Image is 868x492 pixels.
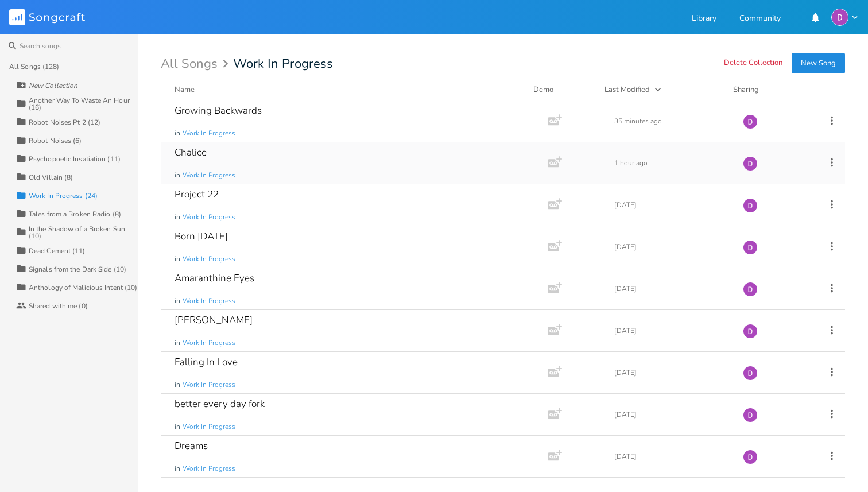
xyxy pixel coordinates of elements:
[183,129,235,138] span: Work In Progress
[29,247,86,254] div: Dead Cement (11)
[614,411,729,418] div: [DATE]
[733,84,802,95] div: Sharing
[614,369,729,376] div: [DATE]
[743,240,758,255] img: Dylan
[175,380,180,390] span: in
[743,450,758,464] img: Dylan
[29,303,88,309] div: Shared with me (0)
[614,202,729,208] div: [DATE]
[614,327,729,334] div: [DATE]
[29,137,82,144] div: Robot Noises (6)
[183,422,235,432] span: Work In Progress
[175,84,195,95] div: Name
[743,114,758,129] img: Dylan
[29,119,100,126] div: Robot Noises Pt 2 (12)
[175,84,520,95] button: Name
[743,408,758,423] img: Dylan
[175,212,180,222] span: in
[614,285,729,292] div: [DATE]
[743,366,758,381] img: Dylan
[183,212,235,222] span: Work In Progress
[175,296,180,306] span: in
[614,160,729,166] div: 1 hour ago
[692,14,716,24] a: Library
[183,296,235,306] span: Work In Progress
[739,14,781,24] a: Community
[29,192,98,199] div: Work In Progress (24)
[614,243,729,250] div: [DATE]
[29,174,73,181] div: Old Villain (8)
[175,464,180,474] span: in
[183,464,235,474] span: Work In Progress
[175,106,262,115] div: Growing Backwards
[175,171,180,180] span: in
[175,273,254,283] div: Amaranthine Eyes
[792,53,845,73] button: New Song
[29,211,121,218] div: Tales from a Broken Radio (8)
[29,284,137,291] div: Anthology of Malicious Intent (10)
[604,84,650,95] div: Last Modified
[175,315,253,325] div: [PERSON_NAME]
[533,84,591,95] div: Demo
[9,63,60,70] div: All Songs (128)
[175,129,180,138] span: in
[233,57,333,70] span: Work In Progress
[175,357,238,367] div: Falling In Love
[29,156,121,162] div: Psychopoetic Insatiation (11)
[183,380,235,390] span: Work In Progress
[831,9,848,26] img: Dylan
[175,338,180,348] span: in
[175,399,265,409] div: better every day fork
[183,338,235,348] span: Work In Progress
[743,156,758,171] img: Dylan
[743,324,758,339] img: Dylan
[175,148,207,157] div: Chalice
[614,118,729,125] div: 35 minutes ago
[743,198,758,213] img: Dylan
[161,59,232,69] div: All Songs
[29,266,126,273] div: Signals from the Dark Side (10)
[183,254,235,264] span: Work In Progress
[175,441,208,451] div: Dreams
[29,226,138,239] div: In the Shadow of a Broken Sun (10)
[29,82,77,89] div: New Collection
[175,254,180,264] span: in
[743,282,758,297] img: Dylan
[175,189,219,199] div: Project 22
[724,59,782,68] button: Delete Collection
[604,84,719,95] button: Last Modified
[175,422,180,432] span: in
[614,453,729,460] div: [DATE]
[183,171,235,180] span: Work In Progress
[29,97,138,111] div: Another Way To Waste An Hour (16)
[175,231,228,241] div: Born [DATE]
